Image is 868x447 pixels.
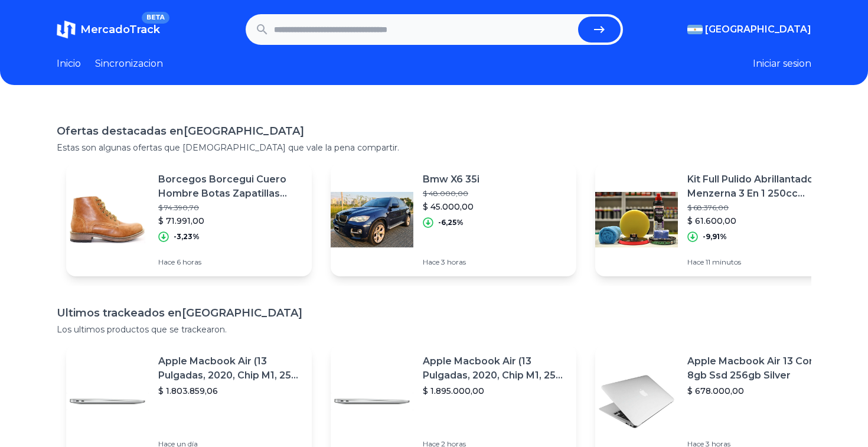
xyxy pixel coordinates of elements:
p: $ 48.000,00 [423,189,479,198]
img: Featured image [66,178,149,261]
p: $ 68.376,00 [687,203,831,213]
p: -9,91% [703,232,727,242]
img: Featured image [331,360,413,443]
p: Los ultimos productos que se trackearon. [57,324,811,335]
h1: Ultimos trackeados en [GEOGRAPHIC_DATA] [57,305,811,321]
a: Featured imageBmw X6 35i$ 48.000,00$ 45.000,00-6,25%Hace 3 horas [331,163,576,276]
a: Inicio [57,57,81,71]
span: [GEOGRAPHIC_DATA] [705,22,811,37]
a: Sincronizacion [95,57,163,71]
p: $ 61.600,00 [687,215,831,227]
img: Featured image [595,360,678,443]
p: Bmw X6 35i [423,172,479,187]
p: Hace 6 horas [158,257,302,267]
p: -3,23% [174,232,200,242]
p: Apple Macbook Air (13 Pulgadas, 2020, Chip M1, 256 Gb De Ssd, 8 Gb De Ram) - Plata [423,354,567,383]
img: Featured image [595,178,678,261]
img: Argentina [687,25,703,34]
span: BETA [142,12,169,24]
a: Featured imageKit Full Pulido Abrillantado Menzerna 3 En 1 250cc Detailing$ 68.376,00$ 61.600,00-... [595,163,841,276]
img: Featured image [331,178,413,261]
h1: Ofertas destacadas en [GEOGRAPHIC_DATA] [57,123,811,139]
a: Featured imageBorcegos Borcegui Cuero Hombre Botas Zapatillas Zapatos.$ 74.390,70$ 71.991,00-3,23... [66,163,312,276]
button: Iniciar sesion [753,57,811,71]
a: MercadoTrackBETA [57,20,160,39]
span: MercadoTrack [80,23,160,36]
p: Borcegos Borcegui Cuero Hombre Botas Zapatillas Zapatos. [158,172,302,201]
img: Featured image [66,360,149,443]
p: Apple Macbook Air 13 Core I5 8gb Ssd 256gb Silver [687,354,831,383]
button: [GEOGRAPHIC_DATA] [687,22,811,37]
p: $ 1.895.000,00 [423,385,567,397]
p: Kit Full Pulido Abrillantado Menzerna 3 En 1 250cc Detailing [687,172,831,201]
p: Apple Macbook Air (13 Pulgadas, 2020, Chip M1, 256 Gb De Ssd, 8 Gb De Ram) - Plata [158,354,302,383]
p: $ 45.000,00 [423,201,479,213]
p: Hace 11 minutos [687,257,831,267]
p: $ 74.390,70 [158,203,302,213]
p: Hace 3 horas [423,257,479,267]
p: $ 71.991,00 [158,215,302,227]
p: -6,25% [438,218,464,227]
p: $ 1.803.859,06 [158,385,302,397]
p: $ 678.000,00 [687,385,831,397]
p: Estas son algunas ofertas que [DEMOGRAPHIC_DATA] que vale la pena compartir. [57,142,811,154]
img: MercadoTrack [57,20,76,39]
